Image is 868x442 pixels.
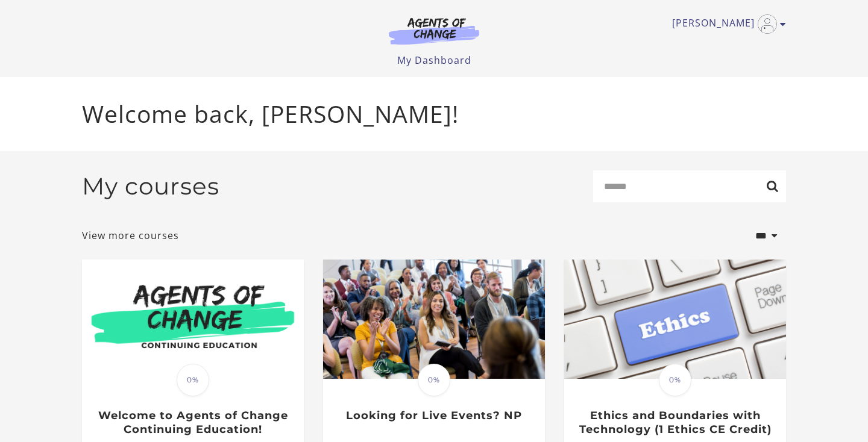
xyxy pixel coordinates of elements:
span: 0% [177,364,209,396]
h3: Ethics and Boundaries with Technology (1 Ethics CE Credit) [577,409,773,436]
p: Welcome back, [PERSON_NAME]! [82,96,786,132]
h3: Welcome to Agents of Change Continuing Education! [95,409,291,436]
span: 0% [418,364,450,396]
h2: My courses [82,172,219,201]
img: Agents of Change Logo [376,17,492,45]
a: Toggle menu [672,14,780,34]
h3: Looking for Live Events? NP [336,409,532,423]
a: View more courses [82,228,179,243]
a: My Dashboard [397,54,471,67]
span: 0% [659,364,691,396]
